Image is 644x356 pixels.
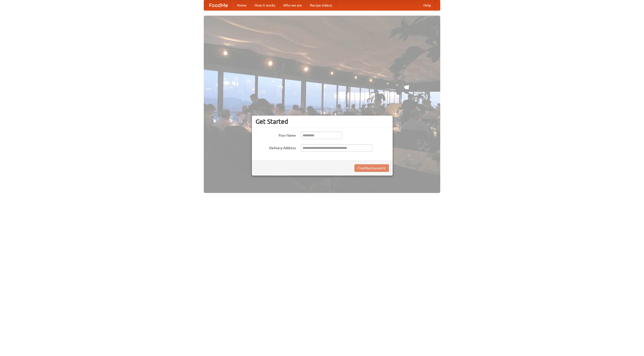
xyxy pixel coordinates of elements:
a: How it works [251,0,279,10]
a: Recipe videos [306,0,336,10]
label: Your Name [256,132,296,138]
h3: Get Started [256,118,389,125]
label: Delivery Address [256,144,296,150]
a: Home [233,0,251,10]
a: FoodMe [204,0,233,10]
a: Who we are [279,0,306,10]
button: Find Restaurants! [354,164,389,172]
a: Help [419,0,435,10]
